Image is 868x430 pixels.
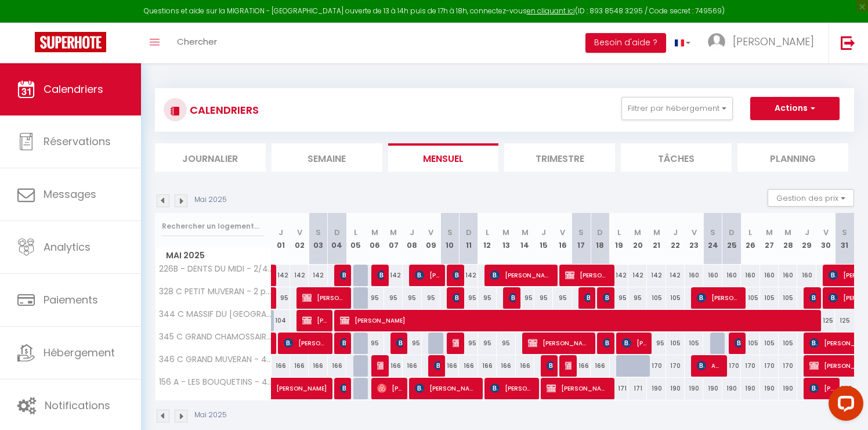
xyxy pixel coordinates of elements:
th: 29 [797,213,816,265]
span: [PERSON_NAME] [276,371,356,393]
div: 95 [610,287,628,309]
div: 166 [384,355,403,377]
li: Tâches [621,143,732,172]
button: Besoin d'aide ? [585,33,666,53]
abbr: J [541,227,546,238]
p: Mai 2025 [194,410,227,421]
div: 105 [741,333,759,354]
span: Ange Pupillo [697,355,722,377]
div: 166 [478,355,497,377]
div: 142 [647,265,666,286]
span: Messages [44,187,96,201]
li: Mensuel [388,143,499,172]
span: [PERSON_NAME] [603,287,609,309]
th: 23 [685,213,703,265]
div: 166 [572,355,591,377]
div: 95 [272,287,290,309]
div: 105 [779,287,797,309]
div: 170 [666,355,685,377]
div: 105 [779,333,797,354]
img: ... [708,33,725,50]
div: 166 [440,355,459,377]
div: 170 [722,355,741,377]
div: 95 [365,287,384,309]
button: Gestion des prix [768,189,854,207]
th: 19 [610,213,628,265]
span: [PERSON_NAME] [622,332,647,354]
span: 346 C GRAND MUVERAN - 4 personnes, éventuellement 5 [157,355,273,364]
span: 344 C MASSIF DU [GEOGRAPHIC_DATA] - 2/3 personnes [157,310,273,319]
span: 328 C PETIT MUVERAN - 2 personnes [157,287,273,296]
span: [PERSON_NAME] [302,309,327,331]
abbr: M [653,227,660,238]
span: [PERSON_NAME] [735,332,741,354]
div: 160 [685,265,703,286]
div: 95 [647,333,666,354]
abbr: L [617,227,621,238]
div: 160 [797,265,816,286]
span: [PERSON_NAME] [453,264,459,286]
span: [PERSON_NAME] [490,377,534,399]
div: 190 [741,378,759,399]
th: 14 [516,213,534,265]
li: Journalier [155,143,266,172]
span: 226B - DENTS DU MIDI - 2/4 personnes [157,265,273,273]
div: 95 [384,287,403,309]
th: 25 [722,213,741,265]
div: 95 [478,287,497,309]
abbr: V [692,227,697,238]
span: [PERSON_NAME] [340,332,346,354]
div: 95 [628,287,647,309]
abbr: M [766,227,773,238]
span: [PERSON_NAME] [340,377,346,399]
a: ... [PERSON_NAME] [699,23,829,63]
div: 160 [722,265,741,286]
div: 142 [272,265,290,286]
span: [PERSON_NAME] [396,332,403,354]
div: 105 [647,287,666,309]
span: [PERSON_NAME] [809,377,834,399]
div: 142 [459,265,478,286]
button: Filtrer par hébergement [621,97,733,120]
th: 06 [365,213,384,265]
div: 190 [666,378,685,399]
div: 190 [703,378,722,399]
abbr: J [279,227,283,238]
div: 142 [384,265,403,286]
span: Calendriers [44,82,103,96]
th: 20 [628,213,647,265]
a: en cliquant ici [527,6,575,16]
abbr: S [316,227,321,238]
div: 104 [272,310,290,331]
abbr: S [710,227,715,238]
span: [PERSON_NAME] [697,287,740,309]
th: 28 [779,213,797,265]
div: 190 [779,378,797,399]
span: [PERSON_NAME] [415,264,440,286]
div: 142 [628,265,647,286]
span: [PERSON_NAME] [584,287,591,309]
div: 190 [722,378,741,399]
span: [PERSON_NAME] [809,287,816,309]
abbr: L [486,227,489,238]
div: 105 [741,287,759,309]
abbr: M [634,227,641,238]
th: 04 [328,213,346,265]
div: 95 [422,287,440,309]
span: [PERSON_NAME] [565,355,572,377]
th: 13 [497,213,515,265]
span: Paiements [44,292,98,307]
span: Notifications [45,398,110,413]
span: 345 C GRAND CHAMOSSAIRE - 2 personnes [157,333,273,341]
a: [PERSON_NAME] Belaieff [272,287,277,309]
span: [PERSON_NAME] [603,332,609,354]
span: [PERSON_NAME] [528,332,590,354]
span: [PERSON_NAME] [377,355,384,377]
span: [PERSON_NAME] [733,34,814,49]
div: 95 [553,287,572,309]
div: 166 [328,355,346,377]
div: 105 [666,287,685,309]
th: 01 [272,213,290,265]
th: 16 [553,213,572,265]
span: [PERSON_NAME] [284,332,327,354]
